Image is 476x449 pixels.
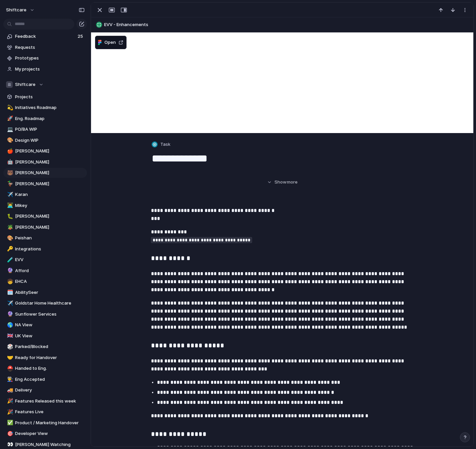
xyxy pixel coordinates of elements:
button: Open [95,36,127,49]
a: 🎲Parked/Blocked [3,342,87,352]
div: 👀 [7,441,12,448]
button: 🇬🇧 [6,333,13,339]
span: Task [160,141,170,148]
div: 🍎[PERSON_NAME] [3,146,87,156]
a: 🪴[PERSON_NAME] [3,222,87,232]
div: 🌎 [7,321,12,329]
div: 🗓️ [7,289,12,296]
button: ✈️ [6,300,13,307]
button: Shiftcare [3,80,87,90]
span: [PERSON_NAME] Watching [15,441,85,448]
button: 🧒 [6,278,13,285]
span: Initiatives Roadmap [15,104,85,111]
a: Prototypes [3,53,87,63]
a: 🔑Integrations [3,244,87,254]
div: 💫 [7,104,12,112]
a: 🗓️AbilitySeer [3,288,87,298]
div: 🔮 [7,310,12,318]
span: UK View [15,333,85,339]
div: ✅ [7,419,12,427]
a: 🧪EVV [3,255,87,265]
div: 🪴 [7,223,12,231]
span: Shiftcare [15,81,35,88]
button: 🎉 [6,398,13,405]
span: Prototypes [15,55,85,62]
a: 🎉Features Released this week [3,396,87,406]
span: Parked/Blocked [15,343,85,350]
a: 👨‍🏭Eng Accepted [3,374,87,384]
div: 👨‍🏭 [7,375,12,383]
div: ⛑️ [7,365,12,372]
a: 🐛[PERSON_NAME] [3,211,87,221]
button: 💫 [6,104,13,111]
span: Delivery [15,387,85,394]
a: My projects [3,64,87,74]
div: 🧒EHCA [3,276,87,287]
span: shiftcare [6,7,26,13]
span: NA View [15,322,85,328]
button: 💻 [6,126,13,133]
a: Feedback25 [3,31,87,41]
a: ✈️Goldstar Home Healthcare [3,298,87,308]
button: 🎨 [6,137,13,144]
div: 🌎NA View [3,320,87,330]
span: EVV [15,256,85,263]
span: AbilitySeer [15,289,85,296]
div: 💻 [7,126,12,133]
a: 💫Initiatives Roadmap [3,103,87,113]
span: My projects [15,66,85,73]
span: more [287,179,298,186]
div: 🚀Eng. Roadmap [3,114,87,124]
button: ✅ [6,420,13,426]
div: 💻PO/BA WIP [3,124,87,134]
div: 🔮Afford [3,266,87,276]
span: Requests [15,44,85,51]
button: 🔮 [6,311,13,318]
span: Features Released this week [15,398,85,405]
button: 🎉 [6,409,13,415]
button: 🎲 [6,343,13,350]
a: 🤝Ready for Handover [3,353,87,363]
button: 🔮 [6,267,13,274]
button: 🎯 [6,430,13,437]
button: 🌎 [6,322,13,328]
span: 25 [78,33,84,40]
a: ✅Product / Marketing Handover [3,418,87,428]
span: Developer View [15,430,85,437]
div: 🎉 [7,408,12,416]
div: 🧪 [7,256,12,264]
span: Product / Marketing Handover [15,420,85,426]
button: 👀 [6,441,13,448]
div: 🤖 [7,158,12,166]
div: 🚀 [7,115,12,122]
div: 🎨 [7,234,12,242]
span: Mikey [15,202,85,209]
a: 🚚Delivery [3,385,87,395]
div: 🤖[PERSON_NAME] [3,157,87,167]
div: 🎨Design WIP [3,135,87,145]
button: EVV - Enhancements [94,19,470,30]
div: 🦆[PERSON_NAME] [3,179,87,189]
span: [PERSON_NAME] [15,159,85,165]
span: Feedback [15,33,76,40]
div: 🚚 [7,386,12,394]
a: 🎯Developer View [3,429,87,439]
span: Karan [15,191,85,198]
a: 👨‍💻Mikey [3,201,87,211]
button: 🍎 [6,148,13,154]
button: 🤝 [6,354,13,361]
a: ⛑️Handed to Eng. [3,363,87,373]
span: Show [274,179,287,186]
a: 🇬🇧UK View [3,331,87,341]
